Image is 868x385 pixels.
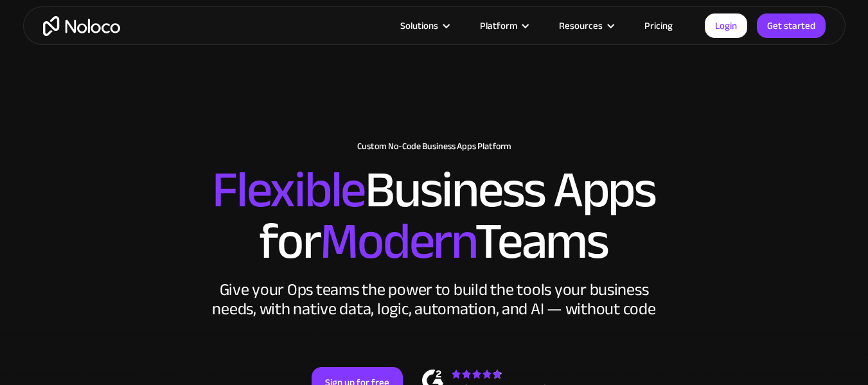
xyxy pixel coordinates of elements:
[757,13,826,38] a: Get started
[543,17,628,34] div: Resources
[705,13,747,38] a: Login
[464,17,543,34] div: Platform
[320,193,475,289] span: Modern
[36,165,833,267] h2: Business Apps for Teams
[400,17,438,34] div: Solutions
[628,17,689,34] a: Pricing
[212,142,365,238] span: Flexible
[480,17,517,34] div: Platform
[36,141,833,152] h1: Custom No-Code Business Apps Platform
[43,16,120,36] a: home
[384,17,464,34] div: Solutions
[559,17,603,34] div: Resources
[209,280,659,319] div: Give your Ops teams the power to build the tools your business needs, with native data, logic, au...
